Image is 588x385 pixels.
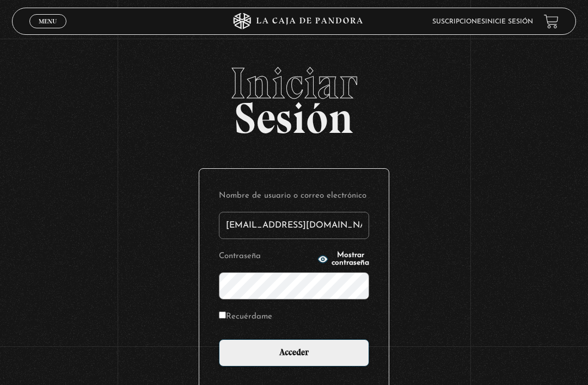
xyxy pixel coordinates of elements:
input: Recuérdame [219,311,226,319]
input: Acceder [219,339,369,366]
span: Iniciar [12,62,577,105]
button: Mostrar contraseña [317,252,369,267]
label: Nombre de usuario o correo electrónico [219,188,369,203]
span: Cerrar [35,27,61,35]
h2: Sesión [12,62,577,131]
span: Menu [39,18,57,25]
label: Contraseña [219,249,314,264]
a: Suscripciones [432,19,485,25]
a: Inicie sesión [485,19,533,25]
span: Mostrar contraseña [332,252,369,267]
label: Recuérdame [219,309,272,324]
a: View your shopping cart [544,14,559,29]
